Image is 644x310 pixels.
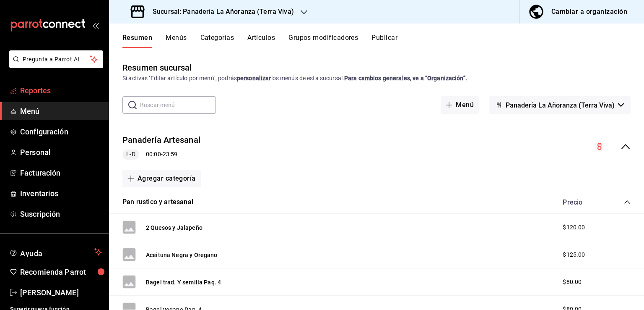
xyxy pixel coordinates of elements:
[20,266,102,278] span: Recomienda Parrot
[344,75,467,81] strong: Para cambios generales, ve a “Organización”.
[122,61,192,74] div: Resumen sucursal
[20,287,102,298] span: [PERSON_NAME]
[506,101,615,109] span: Panadería La Añoranza (Terra Viva)
[563,223,585,232] span: $120.00
[200,34,234,48] button: Categorías
[146,278,221,286] button: Bagel trad. Y semilla Paq. 4
[122,197,193,207] button: Pan rustico y artesanal
[371,34,397,48] button: Publicar
[20,147,102,158] span: Personal
[247,34,275,48] button: Artículos
[122,74,631,83] div: Si activas ‘Editar artículo por menú’, podrás los menús de esta sucursal.
[288,34,358,48] button: Grupos modificadores
[237,75,271,81] strong: personalizar
[441,96,479,114] button: Menú
[20,105,102,117] span: Menú
[23,55,90,64] span: Pregunta a Parrot AI
[554,198,608,206] div: Precio
[166,34,187,48] button: Menús
[20,208,102,220] span: Suscripción
[20,167,102,179] span: Facturación
[122,150,200,160] div: 00:00 - 23:59
[624,199,631,205] button: collapse-category-row
[563,278,582,286] span: $80.00
[20,85,102,96] span: Reportes
[146,7,294,17] h3: Sucursal: Panadería La Añoranza (Terra Viva)
[123,150,138,159] span: L-D
[146,223,203,232] button: 2 Quesos y Jalapeño
[109,127,644,166] div: collapse-menu-row
[20,247,91,257] span: Ayuda
[9,50,103,68] button: Pregunta a Parrot AI
[122,170,201,187] button: Agregar categoría
[122,34,152,48] button: Resumen
[122,134,200,146] button: Panadería Artesanal
[6,61,103,70] a: Pregunta a Parrot AI
[122,34,644,48] div: navigation tabs
[20,188,102,199] span: Inventarios
[489,96,631,114] button: Panadería La Añoranza (Terra Viva)
[140,97,216,113] input: Buscar menú
[92,22,99,29] button: open_drawer_menu
[146,251,218,259] button: Aceituna Negra y Oregano
[551,6,627,18] div: Cambiar a organización
[20,126,102,137] span: Configuración
[563,250,585,259] span: $125.00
